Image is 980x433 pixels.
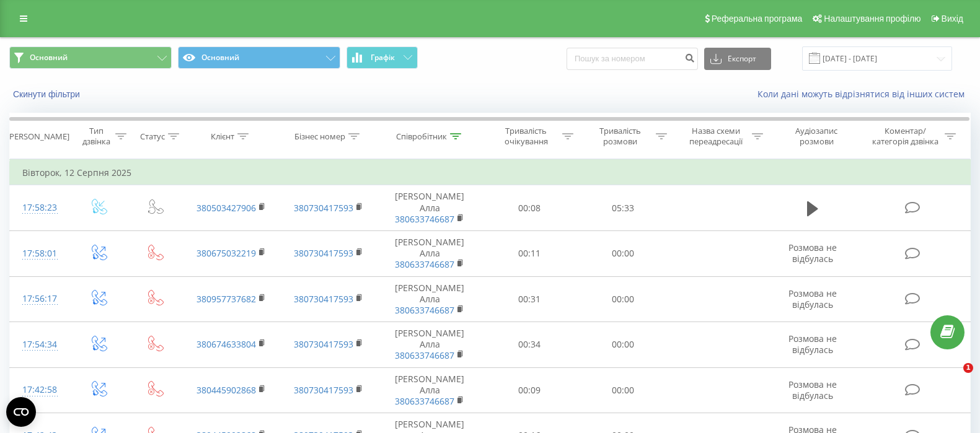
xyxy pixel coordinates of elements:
td: 00:31 [482,276,576,322]
td: 00:09 [482,367,576,413]
a: 380730417593 [294,247,353,259]
button: Open CMP widget [6,397,36,427]
td: [PERSON_NAME] Алла [377,276,482,322]
td: 00:00 [576,276,669,322]
td: [PERSON_NAME] Алла [377,185,482,231]
span: Графік [371,53,395,62]
a: 380445902868 [196,384,256,396]
td: 00:08 [482,185,576,231]
td: Вівторок, 12 Серпня 2025 [10,160,971,185]
a: 380957737682 [196,293,256,305]
div: [PERSON_NAME] [7,131,69,142]
span: Вихід [942,14,963,24]
div: Коментар/категорія дзвінка [869,126,942,147]
td: 00:00 [576,322,669,368]
div: Назва схеми переадресації [682,126,749,147]
a: 380730417593 [294,338,353,350]
input: Пошук за номером [567,48,698,70]
a: 380633746687 [395,258,454,270]
td: [PERSON_NAME] Алла [377,230,482,276]
a: 380675032219 [196,247,256,259]
a: 380633746687 [395,349,454,361]
div: 17:56:17 [22,287,57,311]
button: Скинути фільтри [9,89,86,100]
div: Співробітник [396,131,447,142]
div: Аудіозапис розмови [779,126,854,147]
div: 17:58:23 [22,196,57,220]
div: 17:54:34 [22,333,57,357]
a: 380633746687 [395,395,454,407]
button: Основний [9,46,172,69]
div: Тип дзвінка [81,126,112,147]
a: 380503427906 [196,202,256,214]
div: Тривалість очікування [493,126,558,147]
td: 05:33 [576,185,669,231]
td: [PERSON_NAME] Алла [377,322,482,368]
div: 17:42:58 [22,378,57,402]
span: Реферальна програма [712,14,803,24]
span: Розмова не відбулась [788,242,837,265]
span: Налаштування профілю [824,14,920,24]
span: Розмова не відбулась [788,378,837,401]
span: Розмова не відбулась [788,333,837,356]
td: 00:11 [482,230,576,276]
a: 380633746687 [395,213,454,225]
button: Основний [178,46,340,69]
div: Тривалість розмови [588,126,653,147]
span: Розмова не відбулась [788,287,837,310]
a: 380633746687 [395,304,454,316]
a: Коли дані можуть відрізнятися вiд інших систем [757,88,971,100]
span: Основний [30,53,68,63]
td: 00:00 [576,230,669,276]
td: [PERSON_NAME] Алла [377,367,482,413]
div: Клієнт [211,131,234,142]
iframe: Intercom live chat [938,363,968,393]
a: 380674633804 [196,338,256,350]
a: 380730417593 [294,202,353,214]
div: Статус [140,131,165,142]
td: 00:34 [482,322,576,368]
a: 380730417593 [294,384,353,396]
div: 17:58:01 [22,242,57,266]
a: 380730417593 [294,293,353,305]
div: Бізнес номер [294,131,345,142]
button: Експорт [704,48,771,70]
td: 00:00 [576,367,669,413]
button: Графік [347,46,418,69]
span: 1 [963,363,973,373]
